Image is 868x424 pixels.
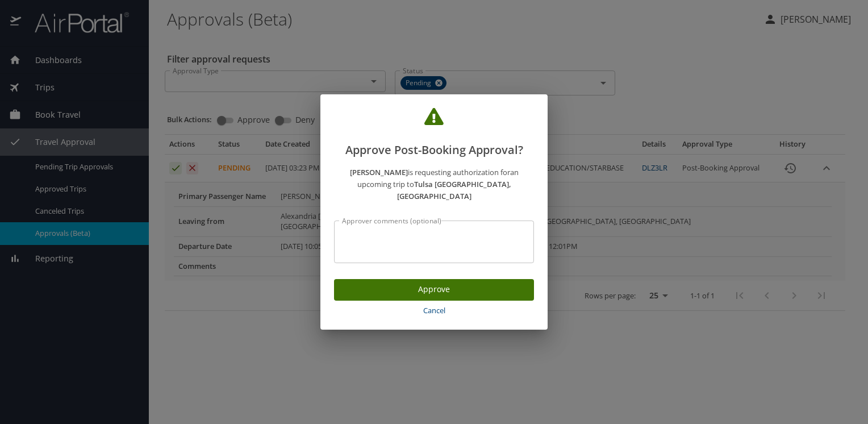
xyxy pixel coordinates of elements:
button: Approve [334,279,534,301]
strong: [PERSON_NAME] [350,167,408,177]
p: is requesting authorization for an upcoming trip to [334,167,534,202]
h2: Approve Post-Booking Approval? [334,108,534,159]
button: Cancel [334,301,534,321]
strong: Tulsa [GEOGRAPHIC_DATA], [GEOGRAPHIC_DATA] [397,179,511,201]
span: Approve [343,282,525,297]
span: Cancel [339,304,529,317]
